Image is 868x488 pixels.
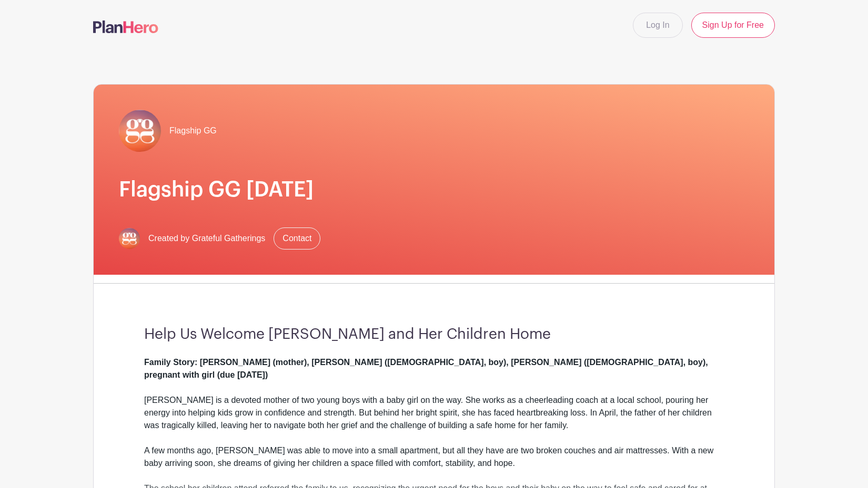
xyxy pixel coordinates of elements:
[119,228,140,249] img: gg-logo-planhero-final.png
[169,124,217,137] span: Flagship GG
[144,358,708,379] strong: Family Story: [PERSON_NAME] (mother), [PERSON_NAME] ([DEMOGRAPHIC_DATA], boy), [PERSON_NAME] ([DE...
[691,13,775,38] a: Sign Up for Free
[144,356,724,444] div: [PERSON_NAME] is a devoted mother of two young boys with a baby girl on the way. She works as a c...
[148,232,265,245] span: Created by Grateful Gatherings
[119,110,161,152] img: gg-logo-planhero-final.png
[274,227,320,250] a: Contact
[633,13,682,38] a: Log In
[144,326,724,344] h3: Help Us Welcome [PERSON_NAME] and Her Children Home
[144,444,724,482] div: A few months ago, [PERSON_NAME] was able to move into a small apartment, but all they have are tw...
[93,20,158,33] img: logo-507f7623f17ff9eddc593b1ce0a138ce2505c220e1c5a4e2b4648c50719b7d32.svg
[119,177,749,202] h1: Flagship GG [DATE]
